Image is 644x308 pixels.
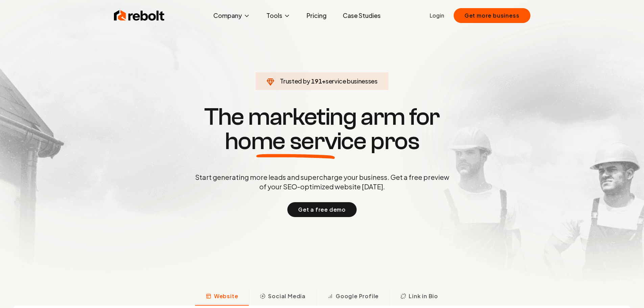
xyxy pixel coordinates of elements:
a: Login [430,11,444,20]
p: Start generating more leads and supercharge your business. Get a free preview of your SEO-optimiz... [194,172,451,191]
span: service businesses [326,77,378,85]
span: Website [214,292,238,300]
button: Google Profile [316,288,389,306]
img: Rebolt Logo [114,9,165,22]
button: Company [208,9,256,22]
button: Get a free demo [287,202,357,217]
span: + [322,77,326,85]
span: Link in Bio [409,292,438,300]
a: Case Studies [337,9,386,22]
button: Link in Bio [389,288,449,306]
span: home service [225,129,366,153]
button: Get more business [454,8,530,23]
a: Pricing [301,9,332,22]
span: Google Profile [336,292,379,300]
button: Website [195,288,249,306]
span: Social Media [268,292,306,300]
button: Tools [261,9,296,22]
h1: The marketing arm for pros [160,105,484,153]
span: 191 [311,76,322,86]
span: Trusted by [280,77,310,85]
button: Social Media [249,288,316,306]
